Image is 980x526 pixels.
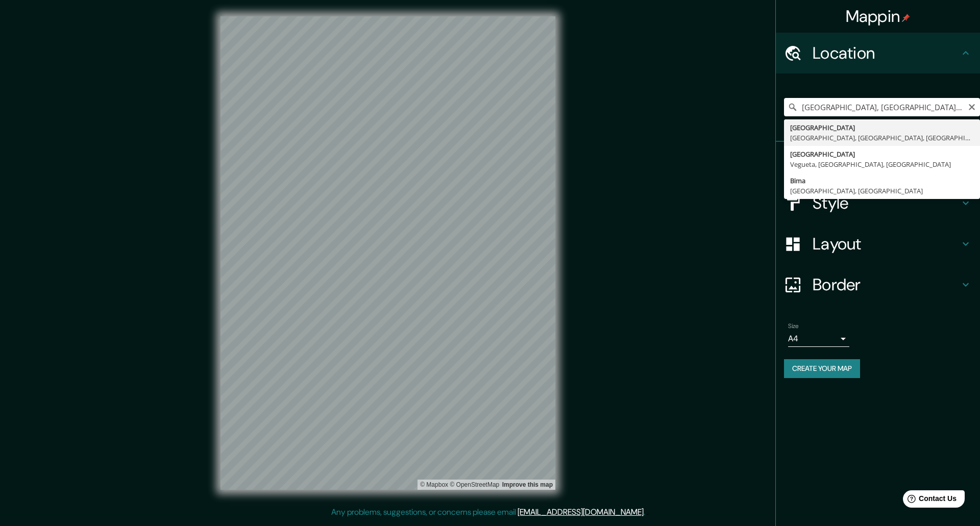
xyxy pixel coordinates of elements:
[813,234,960,254] h4: Layout
[776,33,980,73] div: Location
[968,102,976,111] button: Clear
[220,16,555,490] canvas: Map
[790,186,974,196] div: [GEOGRAPHIC_DATA], [GEOGRAPHIC_DATA]
[902,14,910,22] img: pin-icon.png
[518,507,644,517] a: [EMAIL_ADDRESS][DOMAIN_NAME]
[450,481,499,488] a: OpenStreetMap
[846,6,911,27] h4: Mappin
[790,176,974,186] div: Bima
[502,481,553,488] a: Map feedback
[813,43,960,63] h4: Location
[776,183,980,223] div: Style
[889,486,969,515] iframe: Help widget launcher
[790,133,974,143] div: [GEOGRAPHIC_DATA], [GEOGRAPHIC_DATA], [GEOGRAPHIC_DATA]
[784,98,980,116] input: Pick your city or area
[813,274,960,295] h4: Border
[647,506,649,518] div: .
[331,506,645,518] p: Any problems, suggestions, or concerns please email .
[420,481,448,488] a: Mapbox
[790,149,974,159] div: [GEOGRAPHIC_DATA]
[788,322,799,331] label: Size
[645,506,647,518] div: .
[790,159,974,169] div: Vegueta, [GEOGRAPHIC_DATA], [GEOGRAPHIC_DATA]
[788,331,849,347] div: A4
[790,122,974,133] div: [GEOGRAPHIC_DATA]
[776,142,980,183] div: Pins
[784,359,860,378] button: Create your map
[776,223,980,264] div: Layout
[776,264,980,305] div: Border
[813,193,960,213] h4: Style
